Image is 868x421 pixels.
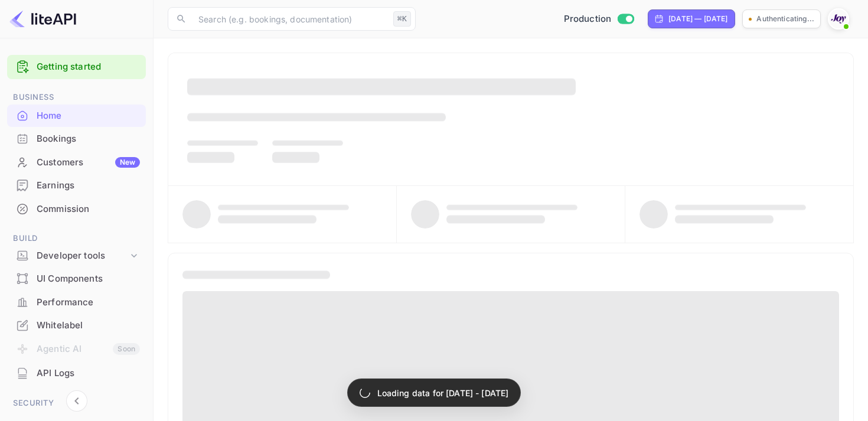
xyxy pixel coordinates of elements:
button: Collapse navigation [66,390,87,412]
div: Getting started [7,55,146,79]
div: Whitelabel [7,314,146,337]
div: Whitelabel [37,319,140,332]
div: UI Components [7,267,146,291]
div: New [115,157,140,168]
a: Home [7,105,146,126]
a: UI Components [7,267,146,289]
div: API Logs [37,367,140,380]
div: ⌘K [393,11,411,27]
a: Commission [7,198,146,220]
a: Earnings [7,174,146,196]
div: CustomersNew [7,151,146,174]
div: Commission [7,198,146,221]
div: UI Components [37,272,140,286]
div: Home [37,109,140,123]
div: Customers [37,156,140,169]
div: Click to change the date range period [648,9,735,28]
img: LiteAPI logo [9,9,76,28]
div: API Logs [7,362,146,385]
a: Performance [7,291,146,313]
a: Whitelabel [7,314,146,336]
span: Security [7,397,146,410]
div: Developer tools [37,249,128,263]
span: Business [7,91,146,104]
div: Switch to Sandbox mode [559,12,639,26]
p: Authenticating... [756,14,814,24]
div: Earnings [37,179,140,192]
a: Bookings [7,128,146,149]
span: Build [7,232,146,245]
p: Loading data for [DATE] - [DATE] [377,387,509,399]
img: With Joy [829,9,848,28]
div: Earnings [7,174,146,197]
div: Home [7,105,146,128]
div: Performance [7,291,146,314]
div: [DATE] — [DATE] [668,14,727,24]
div: Bookings [37,132,140,146]
span: Production [564,12,612,26]
div: Performance [37,296,140,309]
input: Search (e.g. bookings, documentation) [191,7,389,31]
div: Developer tools [7,246,146,266]
div: Bookings [7,128,146,151]
div: Commission [37,203,140,216]
a: CustomersNew [7,151,146,173]
a: Getting started [37,60,140,74]
a: API Logs [7,362,146,384]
